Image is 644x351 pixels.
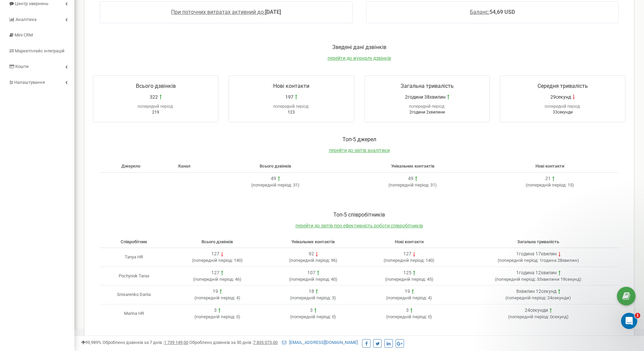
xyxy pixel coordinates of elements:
span: ( 31 ) [388,182,437,187]
span: ( 24секунди ) [505,295,571,300]
span: Унікальних контактів [291,239,335,244]
div: 127 [211,251,219,257]
div: 1година 12хвилин [516,270,557,276]
span: ( 140 ) [192,258,243,263]
span: попередній період: [509,314,549,319]
span: Toп-5 джерел [342,136,376,143]
span: попередній період: [291,314,331,319]
span: попередній період: [527,182,567,187]
span: ( 140 ) [384,258,434,263]
span: Всього дзвінків [260,164,291,169]
a: перейти до журналу дзвінків [328,55,391,61]
u: 7 835 073,00 [253,340,278,345]
span: Нові контакти [273,83,309,89]
a: При поточних витратах активний до:[DATE] [171,9,281,15]
div: 49 [408,175,413,182]
span: Маркетплейс інтеграцій [15,48,65,53]
a: перейти до звітів аналітики [329,148,390,153]
a: [EMAIL_ADDRESS][DOMAIN_NAME] [282,340,358,345]
span: 1 [635,313,640,318]
span: Кошти [15,64,29,69]
span: ( 96 ) [289,258,337,263]
span: 219 [152,110,159,115]
span: попередній період: [499,258,539,263]
span: 29секунд [550,94,571,100]
span: попередній період: [291,295,331,300]
span: Джерело [121,164,140,169]
span: попередній період: [385,258,425,263]
div: 127 [403,251,411,257]
span: 123 [288,110,295,115]
span: Оброблено дзвінків за 30 днів : [189,340,278,345]
span: Toп-5 співробітників [333,211,385,218]
div: 8хвилин 12секунд [516,288,556,295]
span: ( 0 ) [194,314,240,319]
span: Налаштування [14,80,45,85]
span: 33секунди [553,110,573,115]
span: Загальна тривалість [517,239,559,244]
span: попередній період: [496,277,536,282]
span: ( 31 ) [251,182,300,187]
span: ( 46 ) [193,277,241,282]
span: При поточних витратах активний до: [171,9,265,15]
a: Баланс:54,69 USD [470,9,515,15]
span: ( 4 ) [194,295,240,300]
span: Нові контакти [395,239,424,244]
div: 125 [403,270,411,276]
td: Pochynok Taras [100,267,168,285]
div: 1година 17хвилин [516,251,557,257]
span: 322 [150,94,158,100]
span: ( 15 ) [526,182,574,187]
span: ( 40 ) [289,277,337,282]
div: 3 [310,307,313,314]
span: ( 0секунд ) [508,314,569,319]
div: 92 [309,251,314,257]
div: 3 [406,307,409,314]
td: Tanya HR [100,248,168,267]
span: попередній період: [507,295,546,300]
span: ( 3 ) [290,295,336,300]
span: ( 1година 28хвилин ) [498,258,579,263]
span: Загальна тривалість [401,83,454,89]
span: попередній період: [386,277,426,282]
span: попередній період: [290,277,330,282]
span: ( 0 ) [290,314,336,319]
div: 127 [211,270,219,276]
span: 2години 38хвилин [405,94,446,100]
span: Співробітник [121,239,147,244]
span: Нові контакти [535,164,564,169]
span: попередній період: [196,314,235,319]
iframe: Intercom live chat [621,313,637,329]
span: 197 [285,94,293,100]
div: 3 [214,307,217,314]
span: попередній період: [273,104,309,109]
div: 21 [545,175,551,182]
span: Всього дзвінків [136,83,176,89]
span: Зведені дані дзвінків [332,44,386,50]
span: попередній період: [409,104,445,109]
div: 18 [309,288,314,295]
span: попередній період: [194,277,234,282]
span: ( 33хвилини 19секунд ) [495,277,581,282]
div: 19 [405,288,410,295]
span: попередній період: [193,258,233,263]
div: 49 [271,175,276,182]
span: Центр звернень [15,1,48,6]
div: 19 [213,288,218,295]
span: попередній період: [545,104,581,109]
span: попередній період: [387,295,427,300]
span: 2години 2хвилини [409,110,445,115]
div: 24секунди [525,307,548,314]
span: попередній період: [196,295,235,300]
td: Marina HR [100,304,168,323]
a: перейти до звітів про ефективність роботи співробітників [295,223,423,228]
span: Mini CRM [15,32,33,37]
span: попередній період: [253,182,292,187]
span: Оброблено дзвінків за 7 днів : [102,340,188,345]
div: 107 [307,270,315,276]
span: 99,989% [81,340,101,345]
span: ( 45 ) [385,277,433,282]
span: Всього дзвінків [201,239,233,244]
